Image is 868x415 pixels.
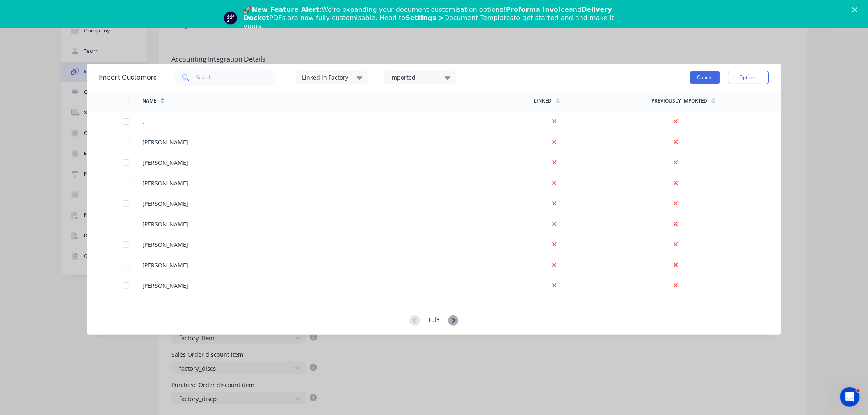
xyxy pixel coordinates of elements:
[728,71,769,84] button: Options
[224,11,237,25] img: Profile image for Team
[391,73,442,82] div: Imported
[99,73,157,82] div: Import Customers
[852,7,861,12] div: Close
[142,240,188,249] div: [PERSON_NAME]
[444,14,514,22] a: Document Templates
[244,6,631,30] div: 🚀 We're expanding your document customisation options! and PDFs are now fully customisable. Head ...
[534,97,552,105] div: Linked
[142,281,188,290] div: [PERSON_NAME]
[690,71,720,84] button: Cancel
[142,138,188,146] div: [PERSON_NAME]
[142,158,188,167] div: [PERSON_NAME]
[142,179,188,187] div: [PERSON_NAME]
[428,315,440,326] div: 1 of 3
[651,97,708,105] div: Previously Imported
[405,14,514,22] b: Settings >
[302,73,354,82] div: Linked in Factory
[142,261,188,269] div: [PERSON_NAME]
[142,97,157,105] div: Name
[142,199,188,208] div: [PERSON_NAME]
[252,6,322,14] b: New Feature Alert:
[244,6,612,22] b: Delivery Docket
[142,220,188,228] div: [PERSON_NAME]
[196,69,276,86] input: Search...
[142,117,144,126] div: .
[840,387,860,407] iframe: Intercom live chat
[506,6,569,14] b: Proforma Invoice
